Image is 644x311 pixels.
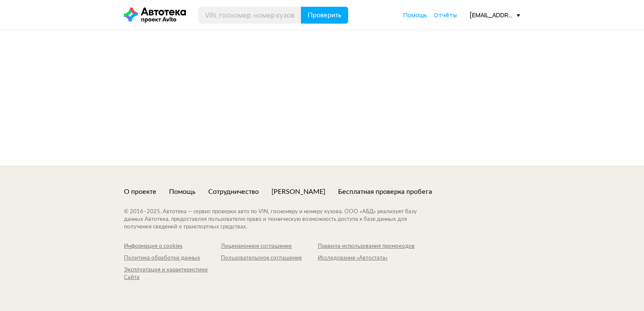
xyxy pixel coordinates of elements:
[124,187,156,196] a: О проекте
[338,187,432,196] a: Бесплатная проверка пробега
[208,187,259,196] a: Сотрудничество
[124,266,221,282] a: Эксплуатация и характеристики Сайта
[308,12,341,19] span: Проверить
[470,11,520,19] div: [EMAIL_ADDRESS][DOMAIN_NAME]
[221,243,318,250] a: Лицензионное соглашение
[301,7,348,24] button: Проверить
[221,255,318,262] a: Пользовательское соглашение
[318,255,415,262] a: Исследование «Автостата»
[318,243,415,250] a: Правила использования промокодов
[124,243,221,250] a: Информация о cookies
[271,187,325,196] a: [PERSON_NAME]
[124,208,434,231] div: © 2016– 2025 . Автотека — сервис проверки авто по VIN, госномеру и номеру кузова. ООО «АБД» реали...
[403,11,427,19] a: Помощь
[124,255,221,262] a: Политика обработки данных
[434,11,457,19] span: Отчёты
[169,187,196,196] a: Помощь
[199,7,301,24] input: VIN, госномер, номер кузова
[434,11,457,19] a: Отчёты
[403,11,427,19] span: Помощь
